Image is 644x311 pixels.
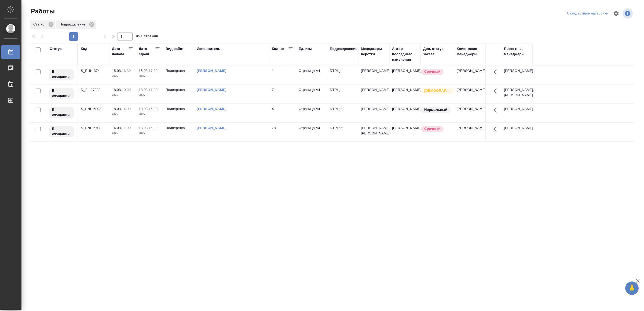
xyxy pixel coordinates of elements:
[112,74,133,79] p: 2025
[296,65,327,84] td: Страница А4
[166,87,191,93] p: Подверстка
[166,68,191,74] p: Подверстка
[149,69,158,73] p: 17:30
[423,46,451,57] div: Доп. статус заказа
[48,68,75,81] div: Исполнитель назначен, приступать к работе пока рано
[81,106,107,112] div: S_SNF-6803
[490,104,503,116] button: Здесь прячутся важные кнопки
[296,104,327,122] td: Страница А4
[81,125,107,131] div: S_SNF-6708
[490,65,503,78] button: Здесь прячутся важные кнопки
[504,87,530,98] p: [PERSON_NAME], [PERSON_NAME]
[424,88,451,93] p: [DEMOGRAPHIC_DATA]
[501,104,532,122] td: [PERSON_NAME]
[454,65,485,84] td: [PERSON_NAME]
[139,88,149,92] p: 18.08,
[48,87,75,100] div: Исполнитель назначен, приступать к работе пока рано
[139,131,160,136] p: 2025
[361,68,387,74] p: [PERSON_NAME]
[81,87,107,93] div: D_FL-27230
[389,85,420,103] td: [PERSON_NAME]
[112,69,122,73] p: 15.08,
[361,46,387,57] div: Менеджеры верстки
[327,65,358,84] td: DTPlight
[139,112,160,117] p: 2025
[52,126,71,137] p: В ожидании
[81,46,87,52] div: Код
[269,123,296,141] td: 78
[166,106,191,112] p: Подверстка
[424,107,447,112] p: Нормальный
[269,104,296,122] td: 4
[166,125,191,131] p: Подверстка
[139,69,149,73] p: 15.08,
[330,46,357,52] div: Подразделение
[56,20,96,29] div: Подразделение
[48,125,75,138] div: Исполнитель назначен, приступать к работе пока рано
[490,85,503,97] button: Здесь прячутся важные кнопки
[389,65,420,84] td: [PERSON_NAME]
[197,126,226,130] a: [PERSON_NAME]
[112,131,133,136] p: 2025
[139,46,155,57] div: Дата сдачи
[501,65,532,84] td: [PERSON_NAME]
[149,107,158,111] p: 15:00
[504,46,530,57] div: Проектные менеджеры
[625,281,639,295] button: 🙏
[610,7,623,20] span: Настроить таблицу
[454,104,485,122] td: [PERSON_NAME]
[139,126,149,130] p: 18.08,
[139,74,160,79] p: 2025
[566,9,610,18] div: split button
[501,123,532,141] td: [PERSON_NAME]
[454,85,485,103] td: [PERSON_NAME]
[30,20,55,29] div: Статус
[112,126,122,130] p: 14.08,
[490,123,503,136] button: Здесь прячутся важные кнопки
[327,104,358,122] td: DTPlight
[48,106,75,119] div: Исполнитель назначен, приступать к работе пока рано
[361,87,387,93] p: [PERSON_NAME]
[424,126,440,131] p: Срочный
[392,46,418,62] div: Автор последнего изменения
[327,85,358,103] td: DTPlight
[166,46,184,52] div: Вид работ
[361,106,387,112] p: [PERSON_NAME]
[52,69,71,80] p: В ожидании
[361,125,387,136] p: [PERSON_NAME], [PERSON_NAME]
[389,123,420,141] td: [PERSON_NAME]
[454,123,485,141] td: [PERSON_NAME]
[197,69,226,73] a: [PERSON_NAME]
[149,126,158,130] p: 15:00
[112,93,133,98] p: 2025
[139,107,149,111] p: 18.08,
[149,88,158,92] p: 11:00
[296,123,327,141] td: Страница А4
[52,88,71,99] p: В ожидании
[424,69,440,74] p: Срочный
[122,69,131,73] p: 16:30
[30,7,55,16] span: Работы
[112,112,133,117] p: 2025
[112,46,128,57] div: Дата начала
[112,107,122,111] p: 18.08,
[327,123,358,141] td: DTPlight
[269,65,296,84] td: 1
[50,46,62,52] div: Статус
[389,104,420,122] td: [PERSON_NAME]
[296,85,327,103] td: Страница А4
[33,22,46,27] p: Статус
[122,107,131,111] p: 14:00
[60,22,87,27] p: Подразделение
[81,68,107,74] div: S_BUH-374
[139,93,160,98] p: 2025
[197,107,226,111] a: [PERSON_NAME]
[272,46,284,52] div: Кол-во
[122,88,131,92] p: 10:00
[112,88,122,92] p: 18.08,
[627,283,636,294] span: 🙏
[457,46,482,57] div: Клиентские менеджеры
[197,46,220,52] div: Исполнитель
[122,126,131,130] p: 11:00
[52,107,71,118] p: В ожидании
